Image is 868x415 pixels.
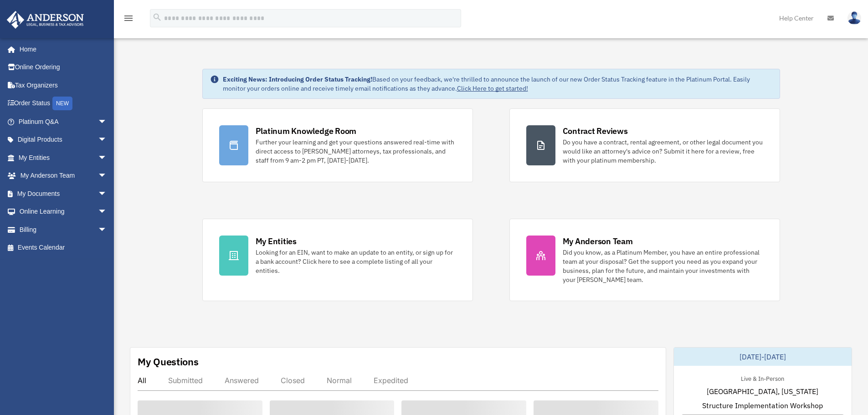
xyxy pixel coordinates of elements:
div: NEW [52,97,72,110]
a: My Anderson Teamarrow_drop_down [6,167,121,185]
span: arrow_drop_down [98,149,116,167]
span: arrow_drop_down [98,167,116,185]
div: Submitted [168,376,203,385]
span: arrow_drop_down [98,131,116,149]
div: All [138,376,146,385]
div: Normal [327,376,352,385]
span: [GEOGRAPHIC_DATA], [US_STATE] [707,386,818,397]
div: Further your learning and get your questions answered real-time with direct access to [PERSON_NAM... [256,138,456,165]
img: User Pic [847,11,861,25]
span: arrow_drop_down [98,203,116,221]
a: My Entitiesarrow_drop_down [6,149,121,167]
div: Live & In-Person [734,373,791,383]
a: My Anderson Team Did you know, as a Platinum Member, you have an entire professional team at your... [509,219,780,301]
a: Click Here to get started! [457,84,528,92]
a: menu [123,16,134,24]
a: My Entities Looking for an EIN, want to make an update to an entity, or sign up for a bank accoun... [202,219,473,301]
i: search [152,12,162,22]
a: Events Calendar [6,239,121,257]
a: My Documentsarrow_drop_down [6,184,121,203]
a: Online Ordering [6,58,121,77]
div: Expedited [374,376,408,385]
a: Platinum Knowledge Room Further your learning and get your questions answered real-time with dire... [202,108,473,182]
div: My Questions [138,355,199,369]
div: Based on your feedback, we're thrilled to announce the launch of our new Order Status Tracking fe... [223,75,772,93]
span: arrow_drop_down [98,220,116,239]
span: arrow_drop_down [98,184,116,203]
span: arrow_drop_down [98,113,116,131]
span: Structure Implementation Workshop [702,400,823,411]
a: Online Learningarrow_drop_down [6,203,121,221]
div: Did you know, as a Platinum Member, you have an entire professional team at your disposal? Get th... [563,248,763,284]
div: Contract Reviews [563,125,628,137]
div: Answered [225,376,259,385]
div: [DATE]-[DATE] [674,348,852,366]
img: Anderson Advisors Platinum Portal [4,11,87,29]
div: Platinum Knowledge Room [256,125,357,137]
div: Looking for an EIN, want to make an update to an entity, or sign up for a bank account? Click her... [256,248,456,275]
a: Platinum Q&Aarrow_drop_down [6,113,121,131]
a: Digital Productsarrow_drop_down [6,131,121,149]
div: Closed [281,376,305,385]
div: Do you have a contract, rental agreement, or other legal document you would like an attorney's ad... [563,138,763,165]
strong: Exciting News: Introducing Order Status Tracking! [223,75,372,83]
i: menu [123,13,134,24]
a: Home [6,40,116,58]
div: My Anderson Team [563,236,633,247]
a: Order StatusNEW [6,94,121,113]
a: Billingarrow_drop_down [6,220,121,239]
a: Contract Reviews Do you have a contract, rental agreement, or other legal document you would like... [509,108,780,182]
div: My Entities [256,236,297,247]
a: Tax Organizers [6,76,121,94]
